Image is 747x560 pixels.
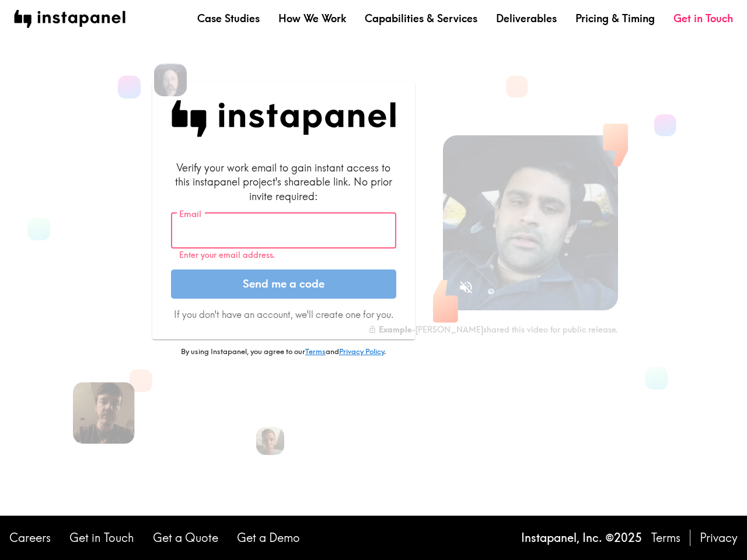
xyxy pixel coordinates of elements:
[171,100,396,137] img: Instapanel
[171,269,396,299] button: Send me a code
[14,10,125,28] img: instapanel
[69,530,134,546] a: Get in Touch
[651,530,680,546] a: Terms
[153,530,218,546] a: Get a Quote
[673,11,733,26] a: Get in Touch
[73,382,135,444] img: Spencer
[179,250,388,260] p: Enter your email address.
[305,346,326,356] a: Terms
[237,530,300,546] a: Get a Demo
[171,308,396,321] p: If you don't have an account, we'll create one for you.
[496,11,557,26] a: Deliverables
[154,64,187,96] img: Aaron
[9,530,51,546] a: Careers
[179,208,201,220] label: Email
[365,11,477,26] a: Capabilities & Services
[171,160,396,204] div: Verify your work email to gain instant access to this instapanel project's shareable link. No pri...
[453,275,479,300] button: Sound is off
[278,11,346,26] a: How We Work
[368,324,618,335] div: - [PERSON_NAME] shared this video for public release.
[700,530,738,546] a: Privacy
[575,11,655,26] a: Pricing & Timing
[197,11,260,26] a: Case Studies
[379,324,411,335] b: Example
[339,346,384,356] a: Privacy Policy
[256,427,284,455] img: Eric
[152,346,415,357] p: By using Instapanel, you agree to our and .
[521,530,642,546] p: Instapanel, Inc. © 2025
